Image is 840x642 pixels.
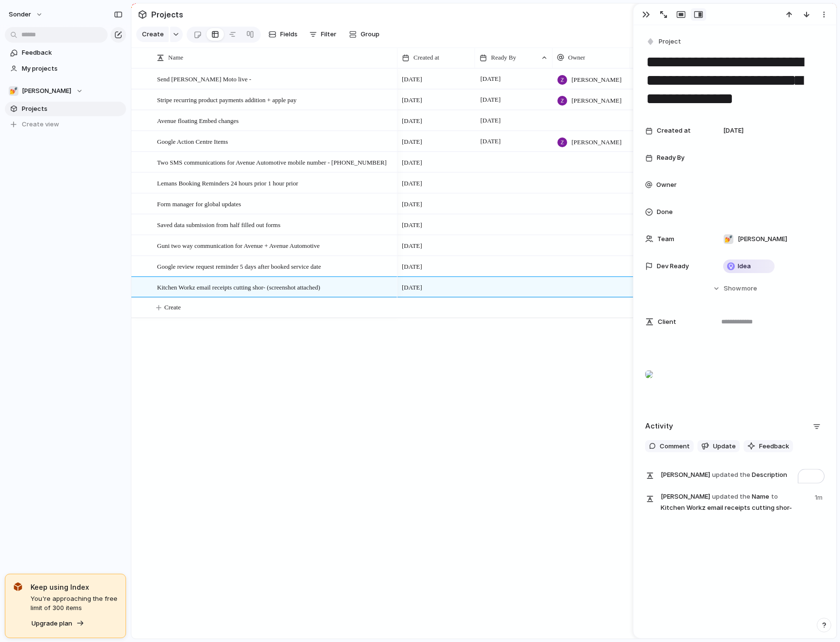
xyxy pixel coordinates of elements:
span: Form manager for global updates [157,198,241,209]
button: Comment [645,440,694,453]
span: Team [657,234,674,244]
div: To enrich screen reader interactions, please activate Accessibility in Grammarly extension settings [645,345,824,407]
span: Keep using Index [31,582,118,592]
div: 💅 [724,234,733,244]
a: My projects [5,61,126,76]
div: 💅 [9,86,18,96]
span: sonder [9,10,31,19]
span: updated the [712,470,750,480]
span: Send [PERSON_NAME] Moto live - [157,73,251,84]
span: Upgrade plan [32,619,72,628]
span: Feedback [22,48,123,58]
span: [PERSON_NAME] [571,96,621,106]
button: Fields [265,27,301,42]
span: Update [713,442,736,451]
span: Description [661,468,809,481]
span: Guni two way communication for Avenue + Avenue Automotive [157,240,319,251]
span: [DATE] [402,116,422,126]
button: Showmore [645,280,824,297]
span: Lemans Booking Reminders 24 hours prior 1 hour prior [157,177,298,188]
span: Projects [149,6,185,23]
span: Done [657,207,673,217]
button: Project [644,35,684,49]
span: [PERSON_NAME] [22,86,71,96]
span: Create [142,30,164,39]
button: Upgrade plan [29,617,87,630]
span: Google review request reminder 5 days after booked service date [157,260,321,272]
span: [DATE] [402,137,422,147]
span: Owner [568,53,585,62]
span: Filter [321,30,336,39]
span: Client [658,317,676,327]
span: Owner [656,180,677,190]
span: [DATE] [478,73,503,85]
span: Stripe recurring product payments addition + apple pay [157,94,297,105]
span: [DATE] [402,241,422,251]
span: Avenue floating Embed changes [157,115,238,126]
span: You're approaching the free limit of 300 items [31,594,118,613]
span: [DATE] [402,179,422,188]
button: Filter [305,27,340,42]
span: Project [659,37,681,46]
span: Name Kitchen Workz email receipts cutting shor- [661,491,809,513]
span: [DATE] [402,158,422,168]
span: Ready By [491,53,516,62]
span: Created at [657,126,691,136]
button: Update [697,440,740,453]
span: Saved data submission from half filled out forms [157,219,281,230]
button: sonder [4,7,48,22]
span: My projects [22,64,123,74]
span: [DATE] [478,115,503,126]
span: Ready By [657,153,684,163]
span: [PERSON_NAME] [661,470,710,480]
span: Fields [280,30,298,39]
span: [DATE] [402,75,422,84]
span: [DATE] [478,94,503,106]
span: Kitchen Workz email receipts cutting shor- (screenshot attached) [157,281,320,292]
span: Show [724,284,741,293]
span: 1m [815,491,824,503]
span: Create view [22,120,59,129]
span: [PERSON_NAME] [738,234,787,244]
span: to [771,492,778,502]
span: Google Action Centre Items [157,136,228,147]
span: [DATE] [478,136,503,147]
button: Feedback [744,440,793,453]
a: Feedback [5,46,126,60]
span: [DATE] [402,95,422,105]
span: Idea [738,261,751,271]
span: Comment [660,442,690,451]
button: 💅[PERSON_NAME] [5,84,126,98]
a: Projects [5,102,126,116]
span: [DATE] [402,283,422,292]
span: [PERSON_NAME] [571,75,621,85]
span: updated the [712,492,750,502]
span: [PERSON_NAME] [661,492,710,502]
span: [PERSON_NAME] [571,138,621,147]
h2: Activity [645,421,673,432]
span: [DATE] [402,262,422,272]
span: [DATE] [723,126,744,136]
span: [DATE] [402,220,422,230]
span: [DATE] [402,199,422,209]
span: Dev Ready [657,261,689,271]
span: Projects [22,104,123,114]
span: Feedback [759,442,789,451]
span: Two SMS communications for Avenue Automotive mobile number - [PHONE_NUMBER] [157,156,387,168]
button: Create view [5,117,126,132]
span: Name [168,53,183,62]
span: Created at [413,53,439,62]
button: Create [136,27,169,42]
span: Group [361,30,380,39]
span: Create [164,303,181,312]
button: Group [344,27,384,42]
span: more [742,284,757,293]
